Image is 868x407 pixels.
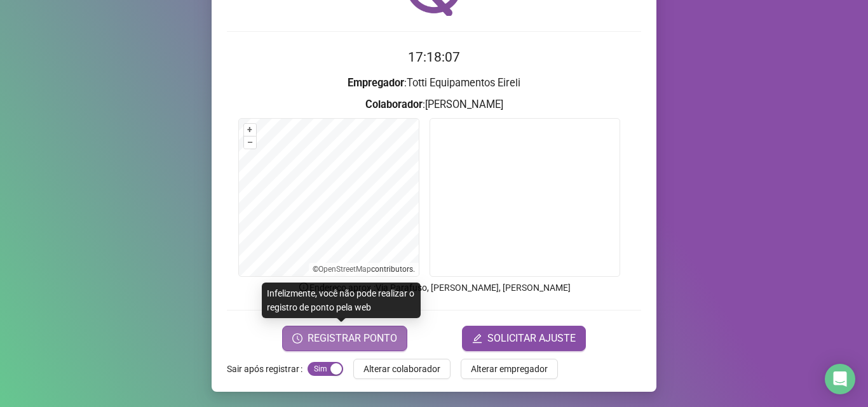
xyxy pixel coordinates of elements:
[318,265,371,274] a: OpenStreetMap
[227,75,641,91] h3: : Totti Equipamentos Eireli
[348,77,404,89] strong: Empregador
[282,326,407,351] button: REGISTRAR PONTO
[365,98,423,110] strong: Colaborador
[313,265,415,274] li: © contributors.
[472,333,482,344] span: edit
[244,124,256,136] button: +
[298,281,309,293] span: info-circle
[262,283,421,318] div: Infelizmente, você não pode realizar o registro de ponto pela web
[244,137,256,149] button: –
[292,333,302,344] span: clock-circle
[227,359,308,379] label: Sair após registrar
[363,362,440,376] span: Alterar colaborador
[487,331,576,346] span: SOLICITAR AJUSTE
[353,359,451,379] button: Alterar colaborador
[308,331,397,346] span: REGISTRAR PONTO
[462,326,586,351] button: editSOLICITAR AJUSTE
[227,281,641,295] p: Endereço aprox. : Via Parafuso, [PERSON_NAME], [PERSON_NAME]
[227,97,641,113] h3: : [PERSON_NAME]
[408,50,460,65] time: 17:18:07
[825,364,855,394] div: Open Intercom Messenger
[461,359,558,379] button: Alterar empregador
[471,362,548,376] span: Alterar empregador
